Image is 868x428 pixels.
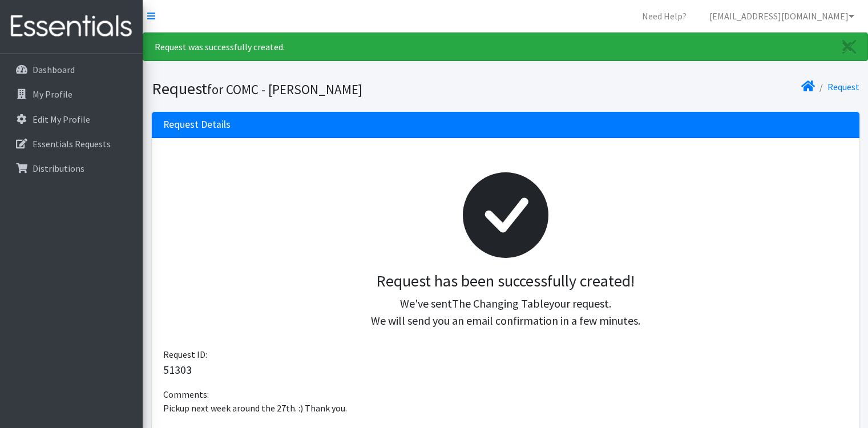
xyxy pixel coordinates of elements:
[172,272,839,291] h3: Request has been successfully created!
[633,5,696,27] a: Need Help?
[152,79,502,99] h1: Request
[5,132,138,155] a: Essentials Requests
[5,58,138,81] a: Dashboard
[163,361,848,378] p: 51303
[33,64,75,75] p: Dashboard
[452,296,549,310] span: The Changing Table
[5,157,138,180] a: Distributions
[163,119,231,131] h3: Request Details
[207,81,362,98] small: for COMC - [PERSON_NAME]
[700,5,863,27] a: [EMAIL_ADDRESS][DOMAIN_NAME]
[163,349,207,360] span: Request ID:
[163,401,848,415] p: Pickup next week around the 27th. :) Thank you.
[33,88,72,100] p: My Profile
[33,163,84,174] p: Distributions
[143,33,868,61] div: Request was successfully created.
[5,7,138,46] img: HumanEssentials
[827,81,859,92] a: Request
[172,295,839,329] p: We've sent your request. We will send you an email confirmation in a few minutes.
[5,83,138,106] a: My Profile
[831,33,867,60] a: Close
[33,138,111,150] p: Essentials Requests
[5,108,138,131] a: Edit My Profile
[33,114,90,125] p: Edit My Profile
[163,389,209,400] span: Comments:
